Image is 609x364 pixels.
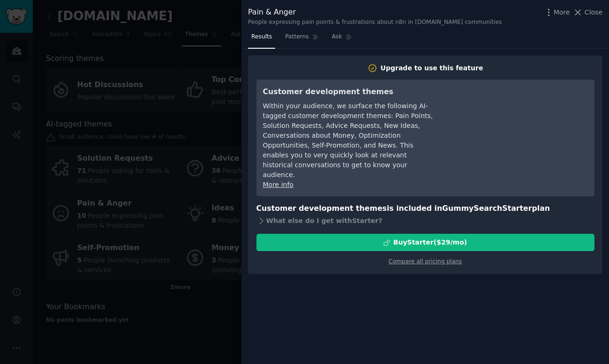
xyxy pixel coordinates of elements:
[442,204,532,213] span: GummySearch Starter
[248,30,275,49] a: Results
[554,7,570,17] span: More
[447,86,588,156] iframe: YouTube video player
[263,181,293,188] a: More info
[256,214,594,227] div: What else do I get with Starter ?
[263,86,434,98] h3: Customer development themes
[573,7,602,17] button: Close
[285,33,308,41] span: Patterns
[248,18,502,27] div: People expressing pain points & frustrations about n8n in [DOMAIN_NAME] communities
[381,63,483,73] div: Upgrade to use this feature
[256,234,594,251] button: BuyStarter($29/mo)
[329,30,355,49] a: Ask
[393,238,467,247] div: Buy Starter ($ 29 /mo )
[544,7,570,17] button: More
[585,7,602,17] span: Close
[282,30,322,49] a: Patterns
[332,33,342,41] span: Ask
[248,7,502,18] div: Pain & Anger
[256,203,594,215] h3: Customer development themes is included in plan
[389,258,462,265] a: Compare all pricing plans
[251,33,272,41] span: Results
[263,101,434,180] div: Within your audience, we surface the following AI-tagged customer development themes: Pain Points...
